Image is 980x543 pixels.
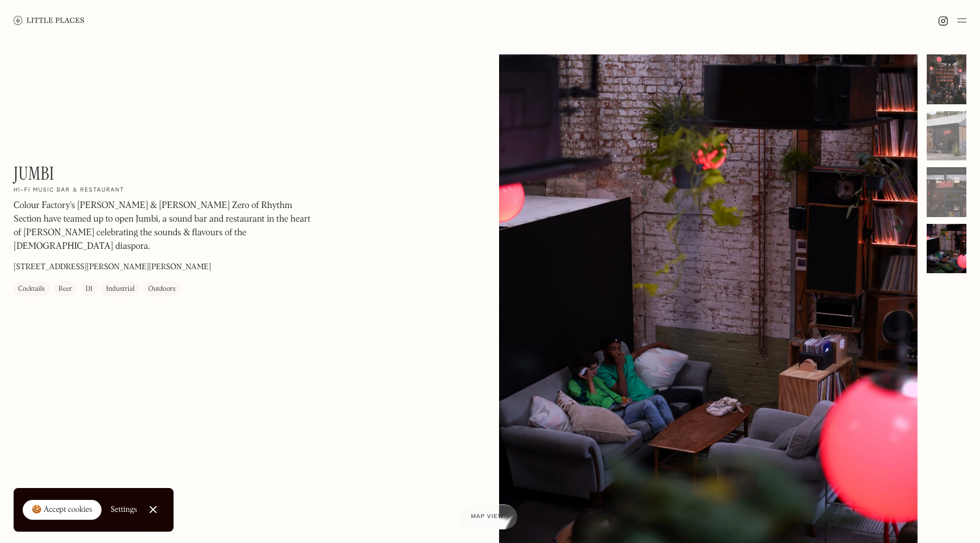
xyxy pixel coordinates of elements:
div: Close Cookie Popup [153,510,153,510]
h1: Jumbi [14,163,54,184]
div: Cocktails [18,284,45,295]
a: Close Cookie Popup [142,498,164,521]
div: Beer [58,284,72,295]
p: [STREET_ADDRESS][PERSON_NAME][PERSON_NAME] [14,262,211,274]
p: Colour Factory's [PERSON_NAME] & [PERSON_NAME] Zero of Rhythm Section have teamed up to open Jumb... [14,200,320,254]
a: 🍪 Accept cookies [23,500,102,520]
div: DJ [86,284,92,295]
div: Outdoors [148,284,175,295]
div: 🍪 Accept cookies [32,504,92,516]
span: Map view [471,514,504,520]
h2: Hi-Fi music bar & restaurant [14,187,124,195]
div: Settings [111,506,137,514]
a: Map view [458,504,518,529]
a: Settings [111,497,137,523]
div: Industrial [106,284,134,295]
